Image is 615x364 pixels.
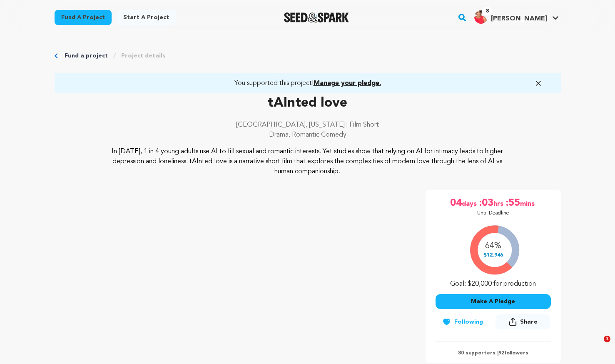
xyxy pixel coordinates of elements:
[55,120,561,130] p: [GEOGRAPHIC_DATA], [US_STATE] | Film Short
[493,197,505,210] span: hrs
[474,10,547,24] div: Lisa S.'s Profile
[474,10,488,24] img: picture.jpeg
[55,52,561,60] div: Breadcrumb
[65,78,551,88] a: You supported this project!Manage your pledge.
[505,197,520,210] span: :55
[478,197,493,210] span: :03
[477,210,509,217] p: Until Deadline
[55,130,561,140] p: Drama, Romantic Comedy
[498,351,504,356] span: 92
[105,147,510,177] p: In [DATE], 1 in 4 young adults use AI to fill sexual and romantic interests. Yet studies show tha...
[473,9,560,24] a: Lisa S.'s Profile
[65,52,108,60] a: Fund a project
[495,314,550,333] span: Share
[520,197,536,210] span: mins
[121,52,165,60] a: Project details
[483,7,492,15] span: 8
[55,10,112,25] a: Fund a project
[462,197,478,210] span: days
[520,318,538,326] span: Share
[495,314,550,329] button: Share
[587,336,607,356] iframe: Intercom live chat
[117,10,176,25] a: Start a project
[284,12,349,22] img: Seed&Spark Logo Dark Mode
[436,314,490,329] button: Following
[436,350,551,357] p: 80 supporters | followers
[284,12,349,22] a: Seed&Spark Homepage
[314,80,381,87] span: Manage your pledge.
[55,93,561,113] p: tAInted love
[604,336,610,342] span: 1
[473,9,560,26] span: Lisa S.'s Profile
[491,15,547,22] span: [PERSON_NAME]
[450,197,462,210] span: 04
[436,294,551,309] button: Make A Pledge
